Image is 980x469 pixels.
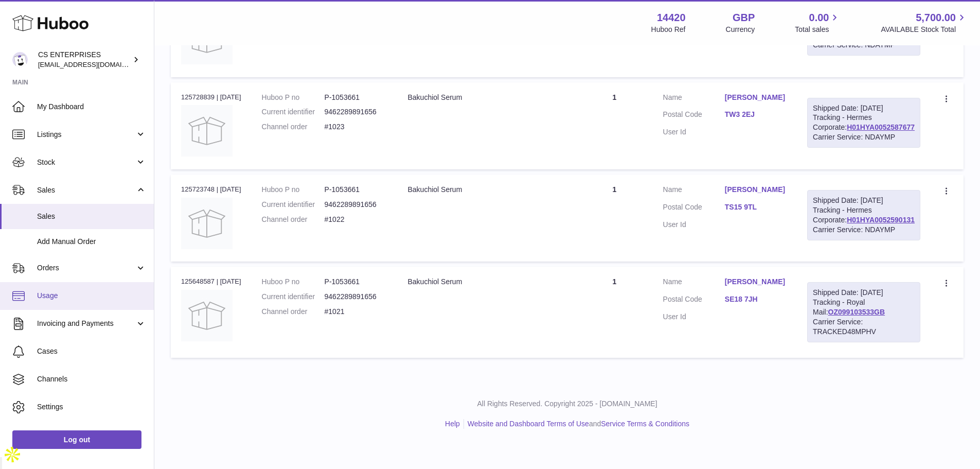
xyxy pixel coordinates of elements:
[813,288,915,298] div: Shipped Date: [DATE]
[407,277,566,287] div: Bakuchiol Serum
[325,307,387,317] dd: #1021
[37,158,135,167] span: Stock
[181,277,241,286] div: 125648587 | [DATE]
[725,93,787,102] a: [PERSON_NAME]
[881,25,968,34] span: AVAILABLE Stock Total
[262,277,325,287] dt: Huboo P no
[795,11,841,34] a: 0.00 Total sales
[325,292,387,302] dd: 9462289891656
[663,277,725,289] dt: Name
[181,290,233,341] img: no-photo.jpg
[663,220,725,230] dt: User Id
[325,107,387,117] dd: 9462289891656
[262,200,325,210] dt: Current identifier
[663,312,725,322] dt: User Id
[725,277,787,287] a: [PERSON_NAME]
[663,294,725,307] dt: Postal Code
[37,185,135,195] span: Sales
[807,98,920,148] div: Tracking - Hermes Corporate:
[37,319,135,328] span: Invoicing and Payments
[725,202,787,212] a: TS15 9TL
[325,200,387,210] dd: 9462289891656
[181,185,241,194] div: 125723748 | [DATE]
[464,419,689,429] li: and
[262,122,325,132] dt: Channel order
[445,420,460,428] a: Help
[325,122,387,132] dd: #1023
[576,267,652,357] td: 1
[37,237,146,247] span: Add Manual Order
[181,105,233,157] img: no-photo.jpg
[37,102,146,112] span: My Dashboard
[12,430,141,449] a: Log out
[807,190,920,240] div: Tracking - Hermes Corporate:
[847,123,915,131] a: H01HYA0052587677
[12,52,28,67] img: internalAdmin-14420@internal.huboo.com
[2,444,23,465] img: Apollo
[807,282,920,342] div: Tracking - Royal Mail:
[262,185,325,195] dt: Huboo P no
[262,292,325,302] dt: Current identifier
[813,196,915,205] div: Shipped Date: [DATE]
[663,202,725,215] dt: Postal Code
[725,294,787,304] a: SE18 7JH
[37,402,146,412] span: Settings
[663,110,725,122] dt: Postal Code
[651,25,686,34] div: Huboo Ref
[37,374,146,384] span: Channels
[663,127,725,137] dt: User Id
[726,25,755,34] div: Currency
[663,185,725,197] dt: Name
[663,93,725,105] dt: Name
[262,215,325,224] dt: Channel order
[813,103,915,113] div: Shipped Date: [DATE]
[916,11,956,25] span: 5,700.00
[37,346,146,356] span: Cases
[795,25,841,34] span: Total sales
[576,175,652,262] td: 1
[813,317,915,337] div: Carrier Service: TRACKED48MPHV
[37,212,146,221] span: Sales
[262,93,325,102] dt: Huboo P no
[725,185,787,195] a: [PERSON_NAME]
[181,93,241,102] div: 125728839 | [DATE]
[828,308,885,316] a: OZ099103533GB
[733,11,755,25] strong: GBP
[809,11,829,25] span: 0.00
[38,50,131,70] div: CS ENTERPRISES
[37,263,135,273] span: Orders
[325,277,387,287] dd: P-1053661
[881,11,968,34] a: 5,700.00 AVAILABLE Stock Total
[325,215,387,224] dd: #1022
[601,420,689,428] a: Service Terms & Conditions
[813,225,915,235] div: Carrier Service: NDAYMP
[576,82,652,169] td: 1
[468,420,589,428] a: Website and Dashboard Terms of Use
[262,107,325,117] dt: Current identifier
[37,130,135,140] span: Listings
[325,93,387,102] dd: P-1053661
[163,399,972,409] p: All Rights Reserved. Copyright 2025 - [DOMAIN_NAME]
[262,307,325,317] dt: Channel order
[37,291,146,301] span: Usage
[325,185,387,195] dd: P-1053661
[407,93,566,102] div: Bakuchiol Serum
[38,60,151,68] span: [EMAIL_ADDRESS][DOMAIN_NAME]
[813,132,915,142] div: Carrier Service: NDAYMP
[407,185,566,195] div: Bakuchiol Serum
[657,11,686,25] strong: 14420
[181,198,233,249] img: no-photo.jpg
[847,216,915,224] a: H01HYA0052590131
[725,110,787,119] a: TW3 2EJ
